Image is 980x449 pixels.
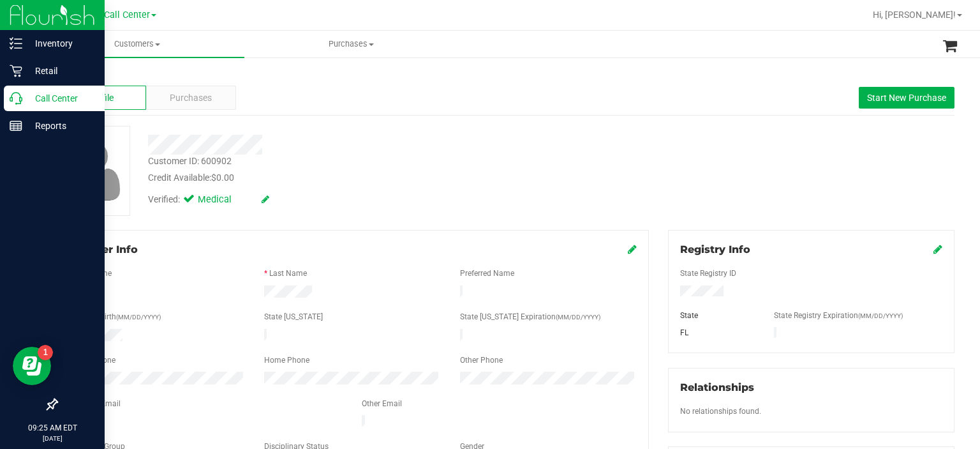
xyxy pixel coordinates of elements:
[264,354,309,366] label: Home Phone
[244,31,458,57] a: Purchases
[104,10,150,20] span: Call Center
[22,63,99,79] p: Retail
[460,268,514,279] label: Preferred Name
[116,314,161,321] span: (MM/DD/YYYY)
[148,193,269,207] div: Verified:
[211,172,234,183] span: $0.00
[31,38,244,50] span: Customers
[198,193,249,207] span: Medical
[22,118,99,133] p: Reports
[362,398,402,409] label: Other Email
[680,381,754,393] span: Relationships
[264,311,323,323] label: State [US_STATE]
[680,406,761,417] label: No relationships found.
[31,31,244,57] a: Customers
[680,243,750,255] span: Registry Info
[170,91,212,105] span: Purchases
[22,91,99,106] p: Call Center
[10,65,22,77] inline-svg: Retail
[867,93,946,103] span: Start New Purchase
[245,38,457,50] span: Purchases
[10,92,22,105] inline-svg: Call Center
[148,171,588,185] div: Credit Available:
[460,354,503,366] label: Other Phone
[10,37,22,50] inline-svg: Inventory
[680,268,736,279] label: State Registry ID
[460,311,600,323] label: State [US_STATE] Expiration
[859,87,954,109] button: Start New Purchase
[556,314,600,321] span: (MM/DD/YYYY)
[10,119,22,132] inline-svg: Reports
[671,327,764,339] div: FL
[671,310,764,321] div: State
[858,312,903,319] span: (MM/DD/YYYY)
[873,10,956,20] span: Hi, [PERSON_NAME]!
[13,347,51,385] iframe: Resource center
[22,36,99,51] p: Inventory
[148,155,232,168] div: Customer ID: 600902
[73,311,161,323] label: Date of Birth
[269,268,307,279] label: Last Name
[38,345,53,360] iframe: Resource center unread badge
[6,422,99,434] p: 09:25 AM EDT
[774,310,903,321] label: State Registry Expiration
[6,434,99,443] p: [DATE]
